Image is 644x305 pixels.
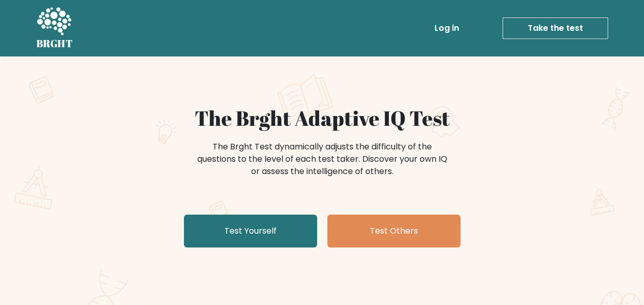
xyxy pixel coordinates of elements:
a: Log in [430,18,463,39]
a: Take the test [503,17,608,39]
h1: The Brght Adaptive IQ Test [72,106,572,130]
a: BRGHT [36,4,73,52]
a: Test Others [327,215,461,247]
h5: BRGHT [36,37,73,50]
div: The Brght Test dynamically adjusts the difficulty of the questions to the level of each test take... [194,141,450,178]
a: Test Yourself [184,215,317,247]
